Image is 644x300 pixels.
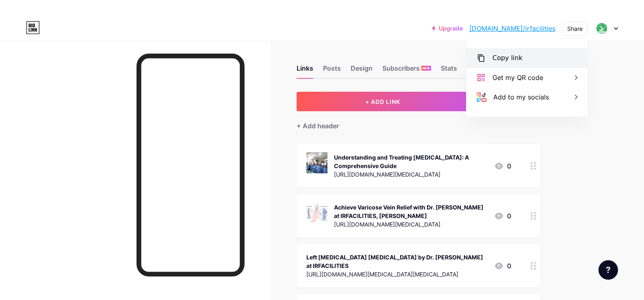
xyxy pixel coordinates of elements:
div: + Add header [297,121,339,131]
div: Add to my socials [493,92,549,102]
div: [URL][DOMAIN_NAME][MEDICAL_DATA][MEDICAL_DATA] [306,270,488,278]
div: Share [567,24,583,33]
div: 0 [494,211,511,221]
div: Stats [441,63,457,78]
img: Achieve Varicose Vein Relief with Dr. Sandeep Sharma at IRFACILITIES, Mohali [306,202,327,223]
span: NEW [422,66,430,71]
span: + ADD LINK [365,98,400,105]
button: + ADD LINK [297,92,469,111]
div: Get my QR code [492,73,543,82]
div: Achieve Varicose Vein Relief with Dr. [PERSON_NAME] at IRFACILITIES, [PERSON_NAME] [334,203,488,220]
div: Design [351,63,373,78]
img: Understanding and Treating Varicose Veins: A Comprehensive Guide [306,152,327,173]
div: Left [MEDICAL_DATA] [MEDICAL_DATA] by Dr. [PERSON_NAME] at IRFACILITIES [306,253,488,270]
div: [URL][DOMAIN_NAME][MEDICAL_DATA] [334,170,488,179]
div: Posts [323,63,341,78]
div: Subscribers [382,63,431,78]
img: irfacilities x [594,21,609,36]
div: Understanding and Treating [MEDICAL_DATA]: A Comprehensive Guide [334,153,488,170]
div: 0 [494,261,511,271]
div: 0 [494,161,511,171]
a: [DOMAIN_NAME]/irfacilities [469,24,555,33]
div: [URL][DOMAIN_NAME][MEDICAL_DATA] [334,220,488,229]
div: Links [297,63,313,78]
a: Upgrade [432,25,463,32]
div: Copy link [492,53,523,63]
